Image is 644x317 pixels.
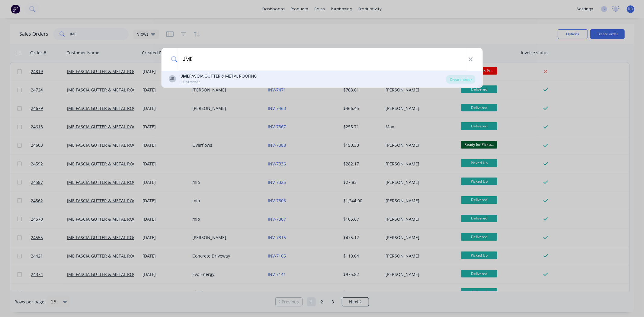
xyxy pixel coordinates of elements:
[181,73,257,79] div: FASCIA GUTTER & METAL ROOFING
[178,48,468,71] input: Enter a customer name to create a new order...
[446,75,476,84] div: Create order
[168,75,176,82] div: JR
[181,79,257,85] div: Customer
[181,73,189,79] b: JME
